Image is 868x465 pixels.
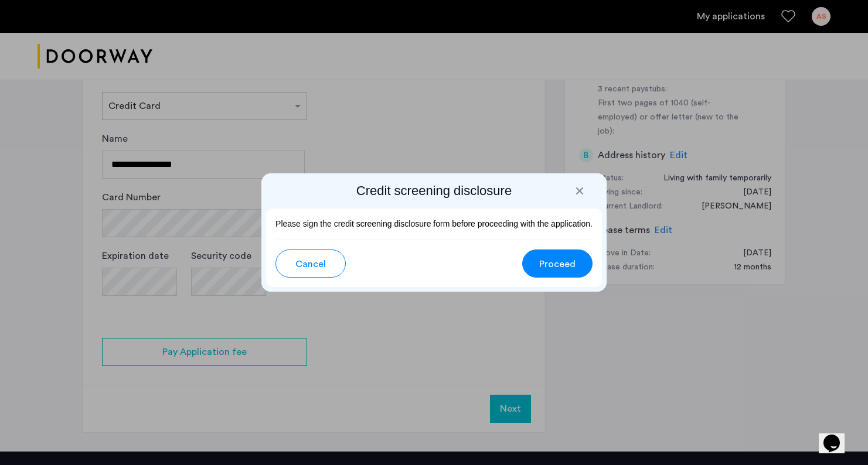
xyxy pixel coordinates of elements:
[275,249,346,278] button: button
[266,183,602,199] h2: Credit screening disclosure
[522,249,593,278] button: button
[275,218,593,230] p: Please sign the credit screening disclosure form before proceeding with the application.
[295,257,326,271] span: Cancel
[539,257,576,271] span: Proceed
[819,418,856,453] iframe: chat widget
